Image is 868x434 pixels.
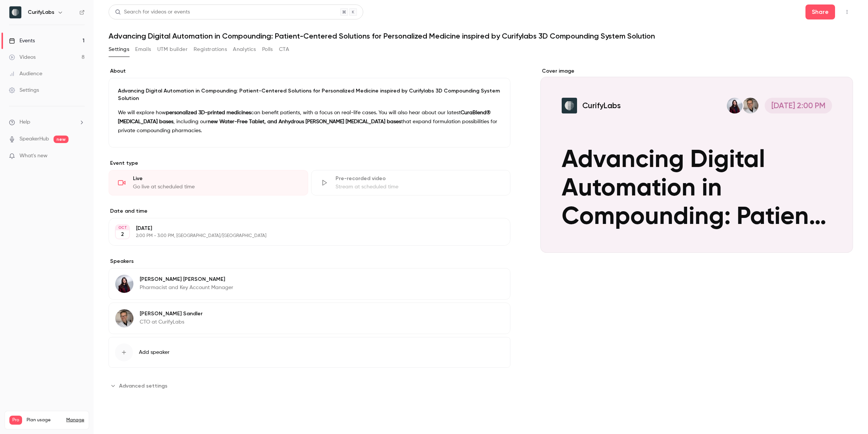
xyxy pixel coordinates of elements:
label: Cover image [540,67,853,75]
div: Pre-recorded video [336,175,501,182]
label: About [109,67,510,75]
p: Pharmacist and Key Account Manager [140,284,233,291]
button: Settings [109,43,129,55]
button: UTM builder [157,43,188,55]
button: Emails [135,43,151,55]
img: Niklas Sandler [115,309,133,327]
p: [PERSON_NAME] Sandler [140,310,203,318]
div: Videos [9,54,36,61]
iframe: Noticeable Trigger [76,153,85,160]
p: Event type [109,160,510,167]
strong: new Water-Free Tablet, and Anhydrous [PERSON_NAME] [MEDICAL_DATA] bases [208,119,401,124]
img: Ludmila Hrižanovska [115,275,133,293]
p: 2 [121,231,124,238]
div: Ludmila Hrižanovska[PERSON_NAME] [PERSON_NAME]Pharmacist and Key Account Manager [109,268,510,300]
a: Manage [66,417,84,423]
div: Pre-recorded videoStream at scheduled time [311,170,511,195]
a: SpeakerHub [19,135,49,143]
button: Advanced settings [109,380,172,392]
label: Date and time [109,207,510,215]
span: new [54,136,69,143]
button: Analytics [233,43,256,55]
p: We will explore how can benefit patients, with a focus on real-life cases. You will also hear abo... [118,108,501,135]
span: Pro [9,416,22,425]
button: Add speaker [109,337,510,368]
span: Plan usage [27,417,62,423]
button: Share [805,4,835,19]
strong: personalized 3D-printed medicines [166,110,251,115]
h6: CurifyLabs [28,9,54,16]
h1: Advancing Digital Automation in Compounding: Patient-Centered Solutions for Personalized Medicine... [109,31,853,40]
p: 2:00 PM - 3:00 PM, [GEOGRAPHIC_DATA]/[GEOGRAPHIC_DATA] [136,233,471,239]
section: Cover image [540,67,853,253]
button: Registrations [194,43,227,55]
div: Stream at scheduled time [336,183,501,191]
div: LiveGo live at scheduled time [109,170,308,195]
div: Go live at scheduled time [133,183,299,191]
div: Events [9,37,35,45]
p: CTO at CurifyLabs [140,318,203,326]
div: Audience [9,70,42,78]
img: CurifyLabs [9,6,21,18]
div: Search for videos or events [115,8,190,16]
span: Advanced settings [119,382,167,390]
div: OCT [116,225,129,230]
p: Advancing Digital Automation in Compounding: Patient-Centered Solutions for Personalized Medicine... [118,87,501,102]
p: [DATE] [136,225,471,232]
span: Add speaker [139,349,170,356]
div: Live [133,175,299,182]
section: Advanced settings [109,380,510,392]
p: [PERSON_NAME] [PERSON_NAME] [140,276,233,283]
li: help-dropdown-opener [9,118,85,126]
label: Speakers [109,258,510,265]
button: CTA [279,43,289,55]
span: Help [19,118,30,126]
div: Settings [9,87,39,94]
button: Polls [262,43,273,55]
span: What's new [19,152,48,160]
div: Niklas Sandler[PERSON_NAME] SandlerCTO at CurifyLabs [109,303,510,334]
